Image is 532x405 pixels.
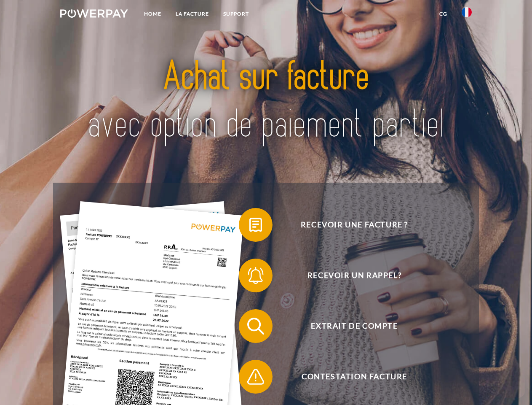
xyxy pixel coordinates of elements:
img: qb_bell.svg [245,265,266,286]
span: Extrait de compte [251,309,457,343]
img: qb_bill.svg [245,214,266,235]
a: LA FACTURE [168,6,216,22]
span: Contestation Facture [251,360,457,394]
img: qb_warning.svg [245,366,266,387]
img: fr [462,7,472,17]
img: title-powerpay_fr.svg [80,40,452,162]
a: CG [432,6,454,22]
button: Extrait de compte [239,309,458,343]
iframe: Bouton de lancement de la fenêtre de messagerie [498,371,525,398]
img: logo-powerpay-white.svg [60,9,128,18]
a: Home [137,6,168,22]
span: Recevoir une facture ? [251,208,457,242]
a: Support [216,6,256,22]
button: Recevoir un rappel? [239,259,458,292]
button: Recevoir une facture ? [239,208,458,242]
button: Contestation Facture [239,360,458,394]
img: qb_search.svg [245,316,266,337]
span: Recevoir un rappel? [251,259,457,292]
